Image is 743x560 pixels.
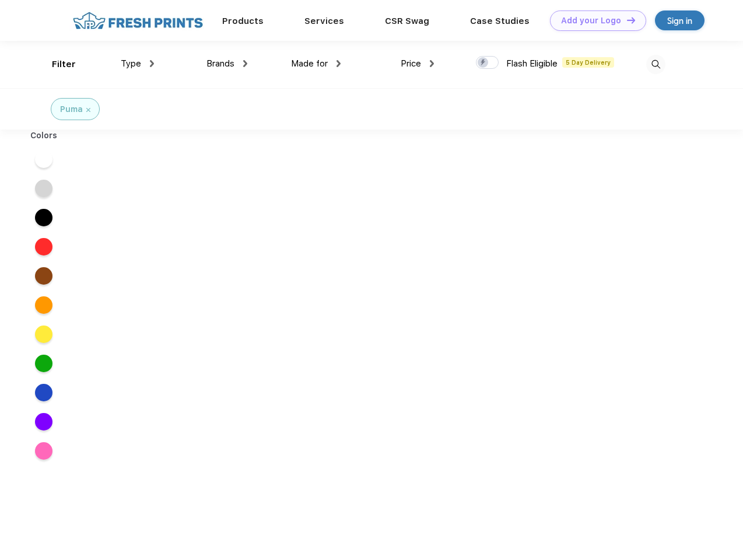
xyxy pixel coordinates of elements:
[655,10,705,30] a: Sign in
[86,108,90,112] img: filter_cancel.svg
[561,16,621,26] div: Add your Logo
[562,57,614,68] span: 5 Day Delivery
[430,60,434,67] img: dropdown.png
[291,58,328,69] span: Made for
[60,103,83,116] div: Puma
[401,58,421,69] span: Price
[52,58,76,71] div: Filter
[337,60,341,67] img: dropdown.png
[243,60,247,67] img: dropdown.png
[69,10,206,31] img: fo%20logo%202.webp
[506,58,558,69] span: Flash Eligible
[627,17,635,23] img: DT
[304,16,344,26] a: Services
[150,60,154,67] img: dropdown.png
[222,16,264,26] a: Products
[667,14,692,27] div: Sign in
[646,55,665,74] img: desktop_search.svg
[121,58,141,69] span: Type
[22,129,66,142] div: Colors
[385,16,429,26] a: CSR Swag
[206,58,234,69] span: Brands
